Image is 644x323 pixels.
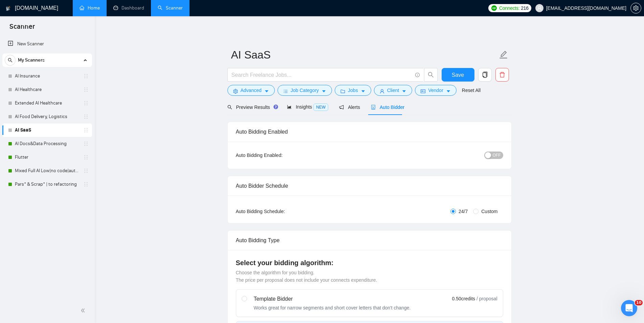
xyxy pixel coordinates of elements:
span: caret-down [361,89,365,94]
span: caret-down [402,89,406,94]
span: holder [83,114,89,119]
a: AI Healthcare [15,83,79,96]
span: 24/7 [456,208,470,215]
button: search [424,68,438,82]
div: Auto Bidding Enabled [236,122,503,141]
iframe: Intercom live chat [621,300,637,316]
span: folder [340,89,345,94]
span: copy [479,72,491,78]
h4: Select your bidding algorithm: [236,258,503,268]
img: logo [6,3,10,14]
button: copy [478,68,492,82]
span: user [380,89,384,94]
span: double-left [81,307,87,314]
span: Advanced [241,87,262,94]
button: idcardVendorcaret-down [415,85,456,96]
span: Insights [287,104,328,110]
span: info-circle [415,73,420,77]
span: idcard [421,89,425,94]
a: AI Docs&Data Processing [15,137,79,151]
a: Pars* & Scrap* | to refactoring [15,178,79,191]
span: holder [83,155,89,160]
span: holder [83,73,89,79]
span: robot [371,105,376,110]
span: user [537,6,542,10]
span: NEW [313,103,328,111]
button: settingAdvancedcaret-down [227,85,275,96]
span: / proposal [476,295,497,302]
div: Auto Bidder Schedule [236,176,503,195]
span: setting [631,5,641,11]
span: holder [83,168,89,174]
a: homeHome [80,5,100,11]
span: Job Category [291,87,319,94]
a: Mixed Full AI Low|no code|automations [15,164,79,178]
input: Scanner name... [231,46,498,63]
button: barsJob Categorycaret-down [277,85,332,96]
span: setting [233,89,238,94]
button: setting [630,3,641,14]
span: holder [83,87,89,92]
a: AI SaaS [15,123,79,137]
span: delete [496,72,509,78]
a: setting [630,5,641,11]
button: userClientcaret-down [374,85,413,96]
span: holder [83,182,89,187]
input: Search Freelance Jobs... [231,71,412,79]
span: Alerts [339,105,360,110]
span: caret-down [321,89,326,94]
button: folderJobscaret-down [335,85,371,96]
a: AI Insurance [15,69,79,83]
div: Auto Bidding Enabled: [236,152,325,159]
span: 216 [521,4,528,12]
span: Client [387,87,399,94]
span: notification [339,105,344,110]
span: OFF [493,152,501,159]
span: search [424,72,437,78]
span: Vendor [428,87,443,94]
span: search [5,58,15,63]
li: My Scanners [2,53,92,191]
button: Save [442,68,474,82]
span: Choose the algorithm for you bidding. The price per proposal does not include your connects expen... [236,270,377,283]
div: Works great for narrow segments and short cover letters that don't change. [254,304,411,311]
span: area-chart [287,105,292,109]
li: New Scanner [2,37,92,51]
span: 0.50 credits [452,295,475,302]
span: search [227,105,232,110]
span: Connects: [499,4,519,12]
button: delete [495,68,509,82]
span: Custom [479,208,500,215]
a: AI Food Delivery, Logistics [15,110,79,123]
a: Reset All [462,87,481,94]
span: caret-down [264,89,269,94]
span: Scanner [4,22,40,36]
div: Template Bidder [254,295,411,303]
a: dashboardDashboard [113,5,144,11]
span: caret-down [446,89,451,94]
button: search [5,55,16,66]
span: My Scanners [18,53,45,67]
span: bars [283,89,288,94]
div: Tooltip anchor [273,104,279,110]
div: Auto Bidding Schedule: [236,208,325,215]
a: New Scanner [8,37,87,51]
a: searchScanner [158,5,183,11]
span: holder [83,141,89,146]
span: Save [452,71,464,79]
span: Auto Bidder [371,105,404,110]
a: Flutter [15,151,79,164]
span: Preview Results [227,105,276,110]
span: edit [499,50,508,59]
span: Jobs [348,87,358,94]
span: holder [83,128,89,133]
div: Auto Bidding Type [236,231,503,250]
span: 10 [635,300,643,305]
span: holder [83,100,89,106]
a: Extended AI Healthcare [15,96,79,110]
img: upwork-logo.png [491,5,497,11]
